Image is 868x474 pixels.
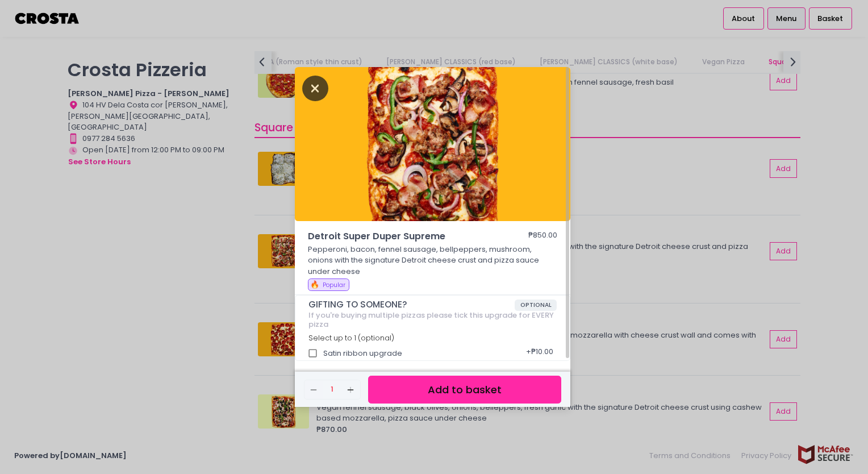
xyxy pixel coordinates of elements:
span: OPTIONAL [515,300,557,311]
span: GIFTING TO SOMEONE? [308,300,515,310]
span: Select up to 1 (optional) [308,333,394,343]
span: Detroit Super Duper Supreme [308,230,495,243]
p: Pepperoni, bacon, fennel sausage, bellpeppers, mushroom, onions with the signature Detroit cheese... [308,244,558,277]
span: Popular [323,281,345,289]
button: Close [302,82,328,93]
span: 🔥 [310,279,319,290]
div: ₱850.00 [528,230,557,243]
div: If you're buying multiple pizzas please tick this upgrade for EVERY pizza [308,311,557,329]
button: Add to basket [368,376,561,404]
div: + ₱10.00 [522,343,557,364]
img: Detroit Super Duper Supreme [295,67,570,222]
